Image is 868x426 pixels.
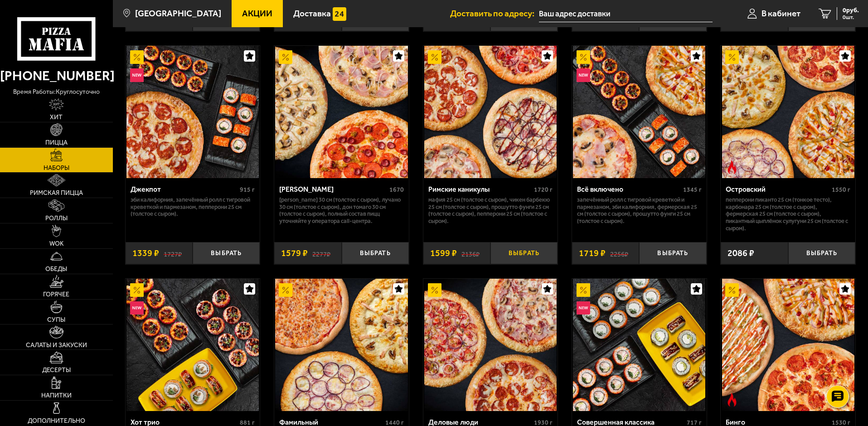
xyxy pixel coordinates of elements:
span: Супы [47,317,65,323]
img: Римские каникулы [424,46,557,178]
p: Эби Калифорния, Запечённый ролл с тигровой креветкой и пармезаном, Пепперони 25 см (толстое с сыр... [131,196,255,218]
a: АкционныйНовинкаДжекпот [126,46,260,178]
img: Акционный [130,50,144,64]
img: Акционный [279,50,292,64]
img: Острое блюдо [725,160,739,174]
a: АкционныйХет Трик [274,46,409,178]
s: 2277 ₽ [312,249,330,258]
p: Мафия 25 см (толстое с сыром), Чикен Барбекю 25 см (толстое с сыром), Прошутто Фунги 25 см (толст... [428,196,553,225]
span: Роллы [45,215,68,222]
p: Пепперони Пиканто 25 см (тонкое тесто), Карбонара 25 см (толстое с сыром), Фермерская 25 см (толс... [726,196,850,232]
img: Деловые люди [424,279,557,411]
img: 15daf4d41897b9f0e9f617042186c801.svg [333,7,346,21]
a: АкционныйНовинкаХот трио [126,279,260,411]
span: Обеды [45,266,67,272]
img: Джекпот [126,46,259,178]
s: 2136 ₽ [461,249,480,258]
img: Акционный [428,283,441,297]
img: Новинка [130,68,144,82]
s: 1727 ₽ [164,249,182,258]
div: [PERSON_NAME] [279,185,387,194]
img: Акционный [577,283,590,297]
img: Акционный [725,50,739,64]
img: Новинка [577,301,590,315]
span: Десерты [42,367,71,373]
div: Островский [726,185,829,194]
a: АкционныйФамильный [274,279,409,411]
img: Акционный [130,283,144,297]
span: WOK [49,241,63,247]
span: Дополнительно [28,418,85,424]
a: АкционныйОстрое блюдоОстровский [721,46,855,178]
span: 1339 ₽ [132,249,159,258]
img: Хет Трик [275,46,407,178]
div: Джекпот [131,185,238,194]
span: В кабинет [761,9,800,18]
img: Всё включено [573,46,705,178]
button: Выбрать [193,242,260,264]
span: Доставка [293,9,331,18]
img: Акционный [279,283,292,297]
span: 915 г [240,186,255,194]
button: Выбрать [639,242,706,264]
span: Римская пицца [30,190,83,196]
a: АкционныйНовинкаВсё включено [572,46,707,178]
a: АкционныйДеловые люди [423,279,558,411]
span: Доставить по адресу: [450,9,539,18]
span: 1670 [389,186,404,194]
span: 1599 ₽ [430,249,457,258]
span: Напитки [41,392,72,399]
img: Акционный [428,50,441,64]
div: Римские каникулы [428,185,532,194]
span: Наборы [44,165,69,171]
p: [PERSON_NAME] 30 см (толстое с сыром), Лучано 30 см (толстое с сыром), Дон Томаго 30 см (толстое ... [279,196,404,225]
button: Выбрать [788,242,855,264]
p: Запечённый ролл с тигровой креветкой и пармезаном, Эби Калифорния, Фермерская 25 см (толстое с сы... [577,196,702,225]
a: АкционныйОстрое блюдоБинго [721,279,855,411]
s: 2256 ₽ [610,249,628,258]
span: 2086 ₽ [727,249,754,258]
img: Акционный [725,283,739,297]
span: 0 шт. [843,15,859,20]
img: Новинка [577,68,590,82]
span: Пицца [45,140,68,146]
a: АкционныйРимские каникулы [423,46,558,178]
img: Акционный [577,50,590,64]
img: Новинка [130,301,144,315]
input: Ваш адрес доставки [539,5,713,22]
button: Выбрать [342,242,409,264]
span: 1345 г [683,186,702,194]
span: 1550 г [832,186,850,194]
span: Салаты и закуски [26,342,87,349]
span: 1720 г [534,186,553,194]
img: Совершенная классика [573,279,705,411]
img: Бинго [722,279,854,411]
span: улица Маршала Захарова, 17к2 [539,5,713,22]
span: Хит [50,114,63,121]
img: Хот трио [126,279,259,411]
a: АкционныйНовинкаСовершенная классика [572,279,707,411]
img: Фамильный [275,279,407,411]
span: 0 руб. [843,7,859,14]
span: Акции [242,9,272,18]
span: 1579 ₽ [281,249,308,258]
img: Островский [722,46,854,178]
span: Горячее [43,291,69,298]
img: Острое блюдо [725,393,739,407]
div: Всё включено [577,185,681,194]
span: 1719 ₽ [579,249,606,258]
button: Выбрать [490,242,558,264]
span: [GEOGRAPHIC_DATA] [135,9,221,18]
